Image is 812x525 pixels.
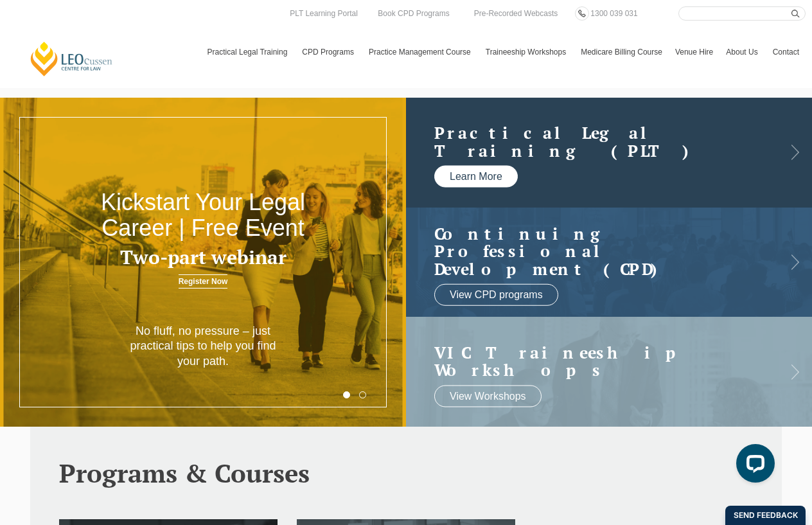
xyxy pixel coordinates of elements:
[766,33,806,71] a: Contact
[719,33,766,71] a: About Us
[726,439,780,493] iframe: LiveChat chat widget
[434,124,758,159] h2: Practical Legal Training (PLT)
[434,343,758,378] a: VIC Traineeship Workshops
[81,190,324,240] h2: Kickstart Your Legal Career | Free Event
[122,324,285,369] p: No fluff, no pressure – just practical tips to help you find your path.
[296,33,362,71] a: CPD Programs
[59,459,753,487] h2: Programs & Courses
[362,33,479,71] a: Practice Management Course
[590,9,637,18] span: 1300 039 031
[434,166,518,188] a: Learn More
[479,33,574,71] a: Traineeship Workshops
[669,33,719,71] a: Venue Hire
[201,33,296,71] a: Practical Legal Training
[29,40,114,77] a: [PERSON_NAME] Centre for Law
[574,33,669,71] a: Medicare Billing Course
[434,124,758,159] a: Practical LegalTraining (PLT)
[434,225,758,278] a: Continuing ProfessionalDevelopment (CPD)
[587,6,640,21] a: 1300 039 031
[179,274,228,289] a: Register Now
[287,6,361,21] a: PLT Learning Portal
[375,6,452,21] a: Book CPD Programs
[434,225,758,278] h2: Continuing Professional Development (CPD)
[359,391,366,398] button: 2
[343,391,350,398] button: 1
[434,284,558,306] a: View CPD programs
[471,6,561,21] a: Pre-Recorded Webcasts
[81,247,324,268] h3: Two-part webinar
[434,385,542,407] a: View Workshops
